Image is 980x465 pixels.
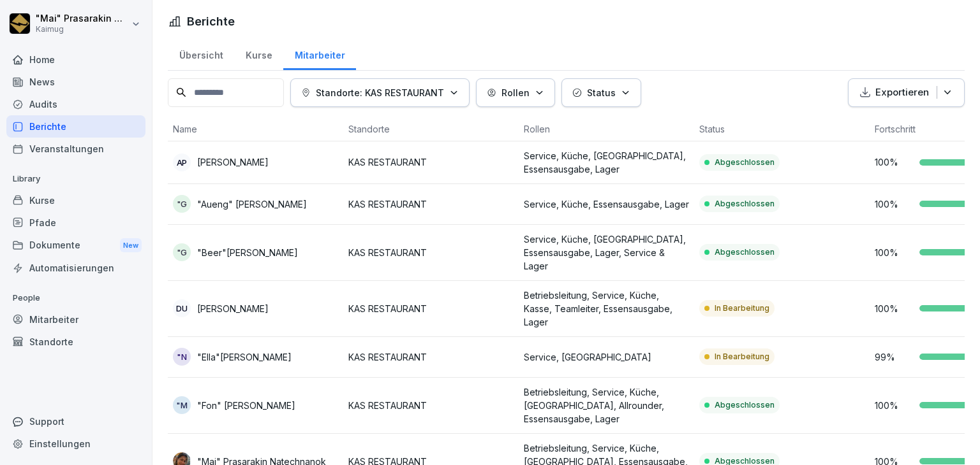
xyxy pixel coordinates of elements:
[524,350,689,364] p: Service, [GEOGRAPHIC_DATA]
[173,243,191,261] div: "G
[234,38,283,70] a: Kurse
[524,149,689,176] p: Service, Küche, [GEOGRAPHIC_DATA], Essensausgabe, Lager
[197,197,307,211] p: "Aueng" [PERSON_NAME]
[348,350,514,364] p: KAS RESTAURANT
[875,350,913,364] p: 99 %
[875,155,913,169] p: 100 %
[316,86,444,99] p: Standorte: KAS RESTAURANT
[6,410,145,433] div: Support
[715,198,775,210] p: Abgeschlossen
[36,13,129,24] p: "Mai" Prasarakin Natechnanok
[6,211,145,234] a: Pfade
[6,308,145,331] a: Mitarbeiter
[848,78,965,107] button: Exportieren
[875,399,913,412] p: 100 %
[173,154,191,171] div: AP
[283,38,356,70] a: Mitarbeiter
[348,197,514,211] p: KAS RESTAURANT
[290,78,470,107] button: Standorte: KAS RESTAURANT
[715,303,769,314] p: In Bearbeitung
[875,302,913,315] p: 100 %
[524,289,689,329] p: Betriebsleitung, Service, Küche, Kasse, Teamleiter, Essensausgabe, Lager
[875,85,929,100] p: Exportieren
[6,48,145,71] a: Home
[197,302,269,315] p: [PERSON_NAME]
[348,155,514,169] p: KAS RESTAURANT
[715,351,769,362] p: In Bearbeitung
[6,93,145,115] a: Audits
[524,197,689,211] p: Service, Küche, Essensausgabe, Lager
[6,288,145,308] p: People
[348,246,514,259] p: KAS RESTAURANT
[173,195,191,213] div: "G
[715,157,775,168] p: Abgeschlossen
[501,86,530,99] p: Rollen
[476,78,555,107] button: Rollen
[524,232,689,273] p: Service, Küche, [GEOGRAPHIC_DATA], Essensausgabe, Lager, Service & Lager
[6,331,145,353] a: Standorte
[197,350,292,364] p: "Ella"[PERSON_NAME]
[6,234,145,257] a: DokumenteNew
[197,399,295,412] p: "Fon" [PERSON_NAME]
[168,117,343,141] th: Name
[561,78,641,107] button: Status
[875,246,913,259] p: 100 %
[6,189,145,211] a: Kurse
[6,138,145,160] a: Veranstaltungen
[348,399,514,412] p: KAS RESTAURANT
[519,117,694,141] th: Rollen
[173,348,191,366] div: "N
[197,155,269,169] p: [PERSON_NAME]
[36,25,129,34] p: Kaimug
[120,238,142,253] div: New
[875,197,913,211] p: 100 %
[168,38,234,70] a: Übersicht
[187,13,235,30] h1: Berichte
[524,385,689,426] p: Betriebsleitung, Service, Küche, [GEOGRAPHIC_DATA], Allrounder, Essensausgabe, Lager
[6,234,145,257] div: Dokumente
[694,117,870,141] th: Status
[348,302,514,315] p: KAS RESTAURANT
[715,399,775,411] p: Abgeschlossen
[197,246,298,259] p: "Beer"[PERSON_NAME]
[6,115,145,138] a: Berichte
[6,257,145,279] a: Automatisierungen
[6,169,145,189] p: Library
[715,247,775,258] p: Abgeschlossen
[6,433,145,455] a: Einstellungen
[343,117,519,141] th: Standorte
[587,86,616,99] p: Status
[173,396,191,414] div: "M
[173,299,191,317] div: DU
[6,71,145,93] a: News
